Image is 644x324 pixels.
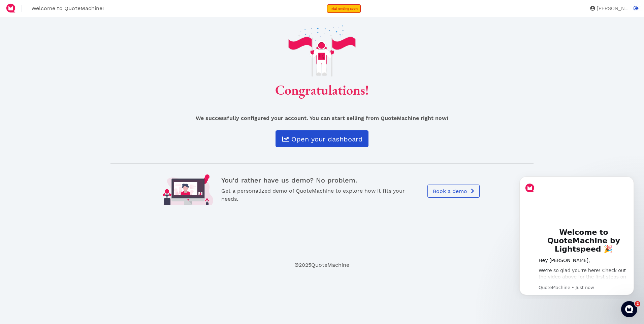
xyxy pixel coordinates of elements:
[29,87,120,94] div: Hey [PERSON_NAME],
[427,185,480,198] a: Book a demo
[432,188,467,194] span: Book a demo
[221,176,357,184] span: You'd rather have us demo? No problem.
[288,25,356,76] img: astronaut.svg
[29,114,120,120] p: Message from QuoteMachine, sent Just now
[290,135,363,143] span: Open your dashboard
[62,261,582,269] footer: © 2025 QuoteMachine
[595,6,629,11] span: [PERSON_NAME]
[330,7,358,10] span: Trial ending soon
[635,301,640,306] span: 2
[196,115,448,121] span: We successfully configured your account. You can start selling from QuoteMachine right now!
[5,3,16,13] img: QuoteM_icon_flat.png
[509,170,644,299] iframe: Intercom notifications message
[221,188,405,202] span: Get a personalized demo of QuoteMachine to explore how it fits your needs.
[29,14,120,54] iframe: loom
[621,301,637,317] iframe: Intercom live chat
[29,97,120,117] div: We're so glad you're here! Check out the video above for the first steps on getting started.
[31,5,104,11] span: Welcome to QuoteMachine!
[327,4,361,13] a: Trial ending soon
[29,58,120,87] h1: Welcome to QuoteMachine by Lightspeed 🎉
[163,174,213,205] img: video_call.svg
[276,130,368,147] a: Open your dashboard
[275,81,369,99] span: Congratulations!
